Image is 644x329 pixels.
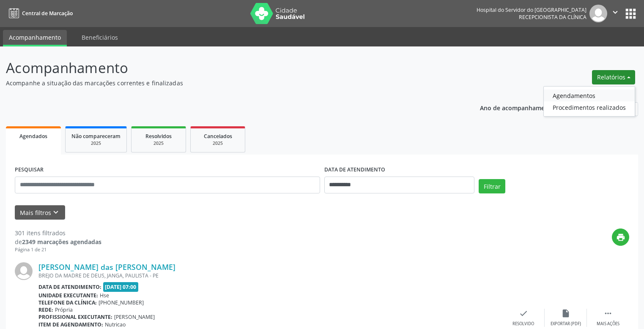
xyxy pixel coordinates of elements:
[22,238,101,246] strong: 2349 marcações agendadas
[38,272,502,279] div: BREJO DA MADRE DE DEUS, JANGA, PAULISTA - PE
[544,101,635,113] a: Procedimentos realizados
[616,233,625,242] i: print
[71,133,121,140] span: Não compareceram
[38,299,97,306] b: Telefone da clínica:
[592,70,635,84] button: Relatórios
[623,6,638,21] button: apps
[76,30,124,45] a: Beneficiários
[19,133,47,140] span: Agendados
[38,283,101,291] b: Data de atendimento:
[38,262,175,272] a: [PERSON_NAME] das [PERSON_NAME]
[15,237,101,246] div: de
[6,57,449,79] p: Acompanhamento
[51,208,60,217] i: keyboard_arrow_down
[38,292,98,299] b: Unidade executante:
[38,321,103,328] b: Item de agendamento:
[15,163,44,177] label: PESQUISAR
[6,6,73,20] a: Central de Marcação
[6,79,449,87] p: Acompanhe a situação das marcações correntes e finalizadas
[561,309,570,318] i: insert_drive_file
[477,6,586,14] div: Hospital do Servidor do [GEOGRAPHIC_DATA]
[324,163,385,177] label: DATA DE ATENDIMENTO
[551,321,581,327] div: Exportar (PDF)
[15,205,65,220] button: Mais filtroskeyboard_arrow_down
[145,133,172,140] span: Resolvidos
[15,246,101,253] div: Página 1 de 21
[589,5,607,22] img: img
[137,140,180,147] div: 2025
[519,309,528,318] i: check
[607,5,623,22] button: 
[38,313,112,321] b: Profissional executante:
[38,306,53,313] b: Rede:
[597,321,619,327] div: Mais ações
[99,299,144,306] span: [PHONE_NUMBER]
[519,14,586,21] span: Recepcionista da clínica
[512,321,534,327] div: Resolvido
[55,306,73,313] span: Própria
[103,282,139,292] span: [DATE] 07:00
[22,10,73,17] span: Central de Marcação
[480,102,555,113] p: Ano de acompanhamento
[603,309,613,318] i: 
[3,30,67,46] a: Acompanhamento
[611,8,620,17] i: 
[197,140,239,147] div: 2025
[114,313,155,321] span: [PERSON_NAME]
[204,133,232,140] span: Cancelados
[100,292,109,299] span: Hse
[479,179,505,193] button: Filtrar
[71,140,121,147] div: 2025
[15,262,33,280] img: img
[612,228,629,246] button: print
[15,228,101,237] div: 301 itens filtrados
[544,90,635,101] a: Agendamentos
[543,86,635,117] ul: Relatórios
[105,321,126,328] span: Nutricao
